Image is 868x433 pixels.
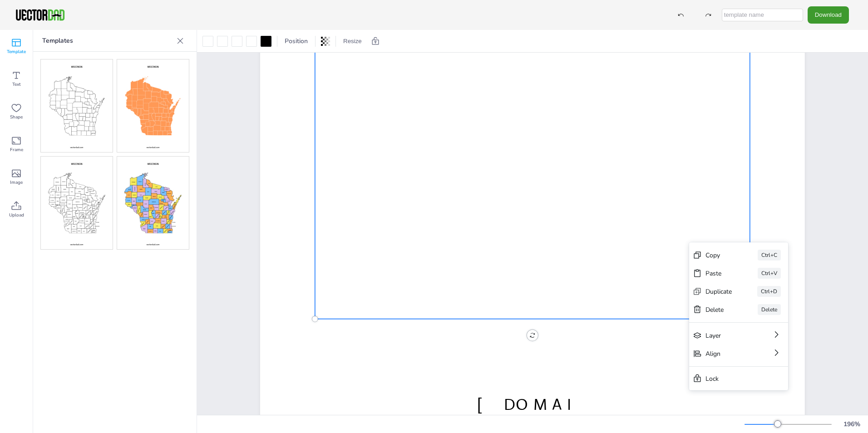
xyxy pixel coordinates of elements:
[10,146,23,153] span: Frame
[808,6,849,23] button: Download
[9,212,24,219] span: Upload
[757,286,781,297] div: Ctrl+D
[41,59,113,152] img: wicm-bo.jpg
[705,331,746,340] div: Layer
[10,113,23,121] span: Shape
[705,374,759,383] div: Lock
[705,287,732,296] div: Duplicate
[722,9,803,21] input: template name
[758,250,781,261] div: Ctrl+C
[12,81,21,88] span: Text
[705,251,732,260] div: Copy
[705,305,732,314] div: Delete
[841,420,863,428] div: 196 %
[283,37,310,45] span: Position
[117,157,189,249] img: wicm-mc.jpg
[758,268,781,279] div: Ctrl+V
[340,34,365,49] button: Resize
[10,179,23,186] span: Image
[42,30,173,52] p: Templates
[705,349,746,358] div: Align
[758,304,781,315] div: Delete
[15,8,66,22] img: VectorDad-1.png
[705,269,732,278] div: Paste
[7,48,26,55] span: Template
[117,59,189,152] img: wicm-cb.jpg
[41,157,113,249] img: wicm-l.jpg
